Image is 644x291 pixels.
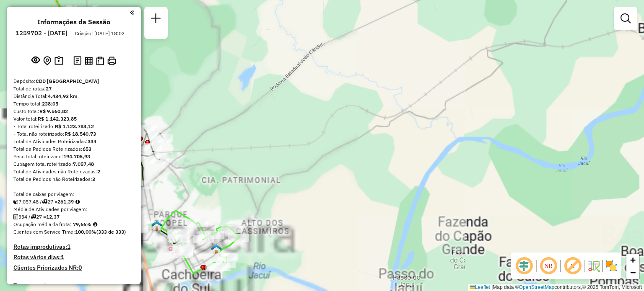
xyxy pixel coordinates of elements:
a: Leaflet [470,284,490,290]
img: Fluxo de ruas [587,259,600,273]
strong: 100,00% [75,229,96,235]
button: Exibir sessão original [30,54,42,67]
h4: Rotas vários dias: [13,254,134,261]
i: Total de rotas [31,214,36,219]
div: - Total não roteirizado: [13,130,134,138]
strong: 261,39 [57,198,74,205]
span: + [630,255,636,265]
strong: R$ 18.540,73 [65,131,96,137]
div: Valor total: [13,115,134,123]
h4: Clientes Priorizados NR: [13,264,134,271]
i: Total de rotas [42,199,47,204]
a: Clique aqui para minimizar o painel [130,8,134,17]
h6: 1259702 - [DATE] [16,29,68,37]
div: Distância Total: [13,93,134,100]
strong: R$ 1.142.323,85 [38,116,77,122]
button: Centralizar mapa no depósito ou ponto de apoio [42,54,53,67]
span: − [630,267,636,278]
strong: 194.705,93 [63,153,90,160]
button: Visualizar Romaneio [94,55,106,67]
strong: 1 [67,243,70,250]
div: Total de Atividades Roteirizadas: [13,138,134,145]
strong: CDD [GEOGRAPHIC_DATA] [36,78,99,84]
a: OpenStreetMap [519,284,555,290]
div: Total de caixas por viagem: [13,191,134,198]
div: Cubagem total roteirizado: [13,160,134,168]
div: 334 / 27 = [13,213,134,221]
strong: 12,37 [46,214,60,220]
a: Nova sessão e pesquisa [148,10,164,29]
i: Total de Atividades [13,214,18,219]
div: Média de Atividades por viagem: [13,206,134,213]
button: Logs desbloquear sessão [72,54,83,67]
i: Meta Caixas/viagem: 227,95 Diferença: 33,44 [75,199,80,204]
div: Criação: [DATE] 18:02 [72,30,128,37]
span: Ocultar NR [538,256,558,276]
strong: R$ 9.560,82 [39,108,68,114]
span: Exibir rótulo [563,256,583,276]
strong: 238:05 [42,100,58,107]
div: Custo total: [13,108,134,115]
strong: 27 [46,85,52,92]
div: - Total roteirizado: [13,123,134,130]
strong: 3 [92,176,95,182]
div: Total de rotas: [13,85,134,93]
button: Imprimir Rotas [106,55,118,67]
strong: R$ 1.123.783,12 [55,123,94,129]
h4: Informações da Sessão [37,18,110,26]
strong: 334 [88,138,96,144]
button: Visualizar relatório de Roteirização [83,55,94,66]
a: Zoom in [626,254,639,266]
span: Ocupação média da frota: [13,221,71,227]
img: FAD Santa Cruz do Sul- Cachoeira [211,244,222,255]
div: Total de Atividades não Roteirizadas: [13,168,134,175]
strong: 4.434,93 km [48,93,78,99]
div: Peso total roteirizado: [13,153,134,160]
strong: 2 [97,168,100,175]
img: UDC Cachueira do Sul - ZUMPY [151,220,162,231]
div: Total de Pedidos não Roteirizados: [13,175,134,183]
strong: 653 [83,146,91,152]
a: Exibir filtros [617,10,634,27]
div: 7.057,48 / 27 = [13,198,134,206]
strong: 79,66% [73,221,91,227]
strong: 0 [78,264,82,271]
button: Painel de Sugestão [53,54,65,67]
div: Tempo total: [13,100,134,108]
span: Clientes com Service Time: [13,229,75,235]
strong: (333 de 333) [96,229,126,235]
strong: 1 [61,253,64,261]
strong: 7.057,48 [73,161,94,167]
div: Map data © contributors,© 2025 TomTom, Microsoft [468,284,644,291]
span: | [491,284,493,290]
h4: Transportadoras [13,282,134,289]
a: Zoom out [626,266,639,279]
img: Exibir/Ocultar setores [605,259,618,273]
div: Depósito: [13,77,134,85]
em: Média calculada utilizando a maior ocupação (%Peso ou %Cubagem) de cada rota da sessão. Rotas cro... [93,222,97,227]
div: Total de Pedidos Roteirizados: [13,145,134,153]
h4: Rotas improdutivas: [13,243,134,250]
i: Cubagem total roteirizado [13,199,18,204]
span: Ocultar deslocamento [514,256,534,276]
